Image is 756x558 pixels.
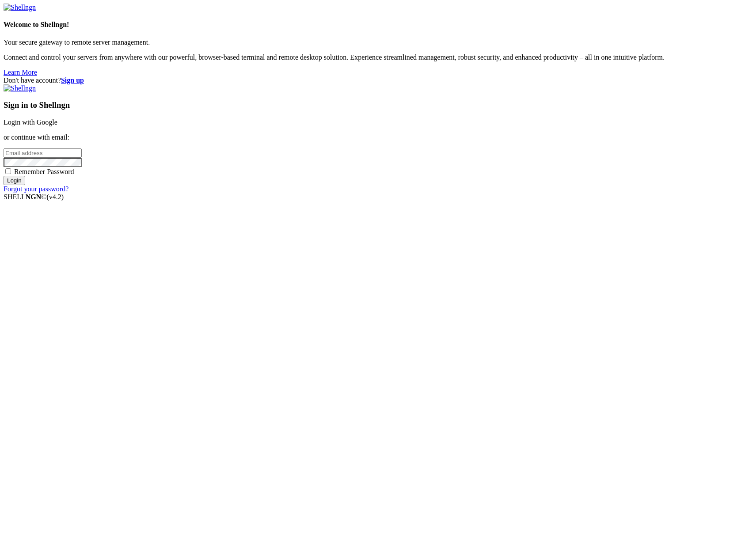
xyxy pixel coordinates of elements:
span: 4.2.0 [47,193,64,201]
div: Don't have account? [4,76,752,84]
a: Login with Google [4,118,57,126]
input: Login [4,176,25,185]
a: Forgot your password? [4,185,68,193]
span: Remember Password [14,168,74,175]
input: Remember Password [5,168,11,174]
input: Email address [4,148,82,158]
a: Sign up [61,76,84,84]
p: or continue with email: [4,133,752,141]
p: Connect and control your servers from anywhere with our powerful, browser-based terminal and remo... [4,53,752,61]
b: NGN [26,193,42,201]
p: Your secure gateway to remote server management. [4,38,752,46]
a: Learn More [4,68,37,76]
img: Shellngn [4,4,36,11]
h3: Sign in to Shellngn [4,100,752,110]
img: Shellngn [4,84,36,92]
h4: Welcome to Shellngn! [4,21,752,29]
span: SHELL © [4,193,64,201]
